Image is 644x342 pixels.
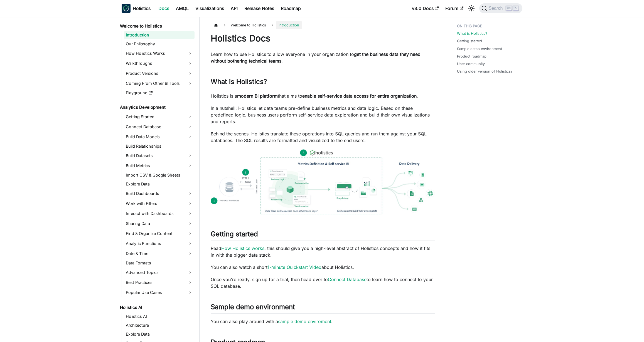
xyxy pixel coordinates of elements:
p: Once you're ready, sign up for a trial, then head over to to learn how to connect to your SQL dat... [211,276,435,289]
p: Learn how to use Holistics to allow everyone in your organization to . [211,51,435,64]
a: Getting Started [124,112,195,121]
a: Best Practices [124,278,195,287]
kbd: K [513,6,518,11]
a: Analytic Functions [124,239,195,248]
a: Our Philosophy [124,40,195,48]
a: Getting started [457,38,482,44]
a: sample demo enviroment [278,319,331,324]
a: Holistics AI [118,304,195,311]
a: Interact with Dashboards [124,209,195,218]
a: Home page [211,21,221,29]
button: Search (Ctrl+K) [479,3,522,13]
a: Product roadmap [457,54,486,59]
a: Docs [155,4,173,13]
a: Introduction [124,31,195,39]
a: User community [457,61,485,66]
a: What is Holistics? [457,31,487,36]
a: Coming From Other BI Tools [124,79,195,88]
a: Work with Filters [124,199,195,208]
nav: Breadcrumbs [211,21,435,29]
a: Product Versions [124,69,195,78]
a: v3.0 Docs [409,4,442,13]
img: How Holistics fits in your Data Stack [211,149,435,215]
a: Explore Data [124,180,195,188]
span: Introduction [276,21,302,29]
a: Connect Database [328,277,367,282]
a: Build Relationships [124,142,195,150]
p: Read , this should give you a high-level abstract of Holistics concepts and how it fits in with t... [211,245,435,258]
a: How Holistics Works [124,49,195,58]
a: Architecture [124,321,195,329]
a: Visualizations [192,4,227,13]
a: Using older version of Holistics? [457,69,513,74]
a: Build Metrics [124,161,195,170]
a: HolisticsHolistics [122,4,151,13]
a: Holistics AI [124,313,195,320]
a: Advanced Topics [124,268,195,277]
nav: Docs sidebar [116,17,200,342]
h2: What is Holistics? [211,78,435,88]
a: Import CSV & Google Sheets [124,171,195,179]
a: Analytics Development [118,103,195,111]
a: Roadmap [277,4,304,13]
strong: enable self-service data access for entire organization [302,93,417,99]
a: Forum [442,4,467,13]
p: Behind the scenes, Holistics translate these operations into SQL queries and run them against you... [211,130,435,144]
a: Sharing Data [124,219,195,228]
a: Playground [124,89,195,97]
p: Holistics is a that aims to . [211,93,435,99]
a: Build Data Models [124,132,195,141]
a: Release Notes [241,4,277,13]
a: API [227,4,241,13]
h2: Getting started [211,230,435,241]
a: Build Dashboards [124,189,195,198]
a: Find & Organize Content [124,229,195,238]
a: Build Datasets [124,151,195,160]
p: You can also play around with a . [211,318,435,325]
strong: modern BI platform [237,93,278,99]
a: Connect Database [124,122,195,131]
p: You can also watch a short about Holistics. [211,264,435,271]
b: Holistics [133,5,151,12]
a: 1-minute Quickstart Video [267,264,321,270]
span: Search [487,6,506,11]
a: Walkthroughs [124,59,195,68]
a: Date & Time [124,249,195,258]
button: Switch between dark and light mode (currently light mode) [467,4,476,13]
span: Welcome to Holistics [228,21,269,29]
img: Holistics [122,4,131,13]
a: AMQL [173,4,192,13]
a: Popular Use Cases [124,288,195,297]
h1: Holistics Docs [211,33,435,44]
p: In a nutshell: Holistics let data teams pre-define business metrics and data logic. Based on thes... [211,105,435,125]
a: Welcome to Holistics [118,22,195,30]
h2: Sample demo environment [211,303,435,313]
a: Explore Data [124,330,195,338]
a: Data Formats [124,259,195,267]
a: Sample demo environment [457,46,502,51]
a: How Holistics works [221,246,264,251]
